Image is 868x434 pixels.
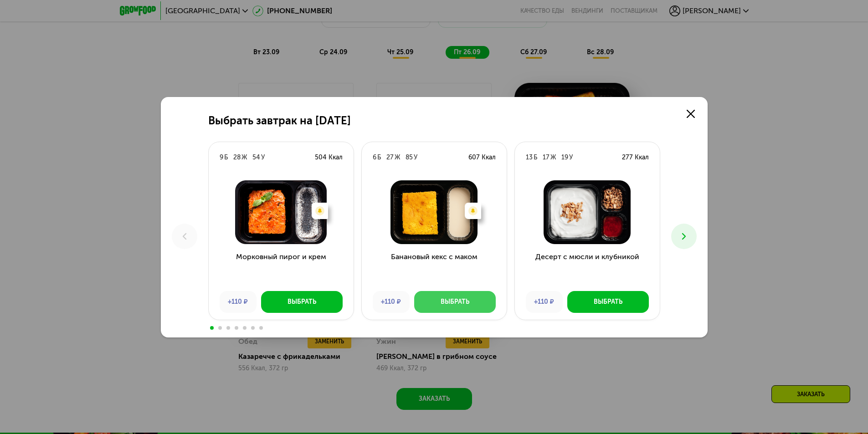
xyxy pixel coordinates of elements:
div: Выбрать [288,297,316,306]
div: У [569,153,573,162]
div: Ж [241,153,247,162]
img: Банановый кекс с маком [369,180,499,244]
div: 54 [252,153,260,162]
div: У [261,153,265,162]
div: Ж [395,153,400,162]
div: 13 [526,153,533,162]
h3: Банановый кекс с маком [362,251,507,284]
div: 504 Ккал [315,153,343,162]
div: 17 [543,153,550,162]
div: Б [224,153,228,162]
div: 6 [373,153,376,162]
h3: Морковный пирог и крем [209,251,354,284]
div: 27 [386,153,394,162]
div: 19 [561,153,568,162]
div: У [414,153,417,162]
div: Б [534,153,537,162]
div: +110 ₽ [220,291,257,313]
div: +110 ₽ [526,291,563,313]
div: Выбрать [441,297,469,306]
div: 28 [233,153,241,162]
div: Выбрать [594,297,622,306]
div: Б [377,153,381,162]
img: Десерт с мюсли и клубникой [522,180,652,244]
button: Выбрать [261,291,343,313]
button: Выбрать [567,291,649,313]
div: Ж [550,153,556,162]
img: Морковный пирог и крем [216,180,346,244]
h3: Десерт с мюсли и клубникой [515,251,660,284]
div: 9 [220,153,223,162]
h2: Выбрать завтрак на [DATE] [208,114,351,127]
div: 607 Ккал [468,153,496,162]
div: 85 [406,153,413,162]
div: +110 ₽ [373,291,410,313]
button: Выбрать [414,291,496,313]
div: 277 Ккал [622,153,649,162]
